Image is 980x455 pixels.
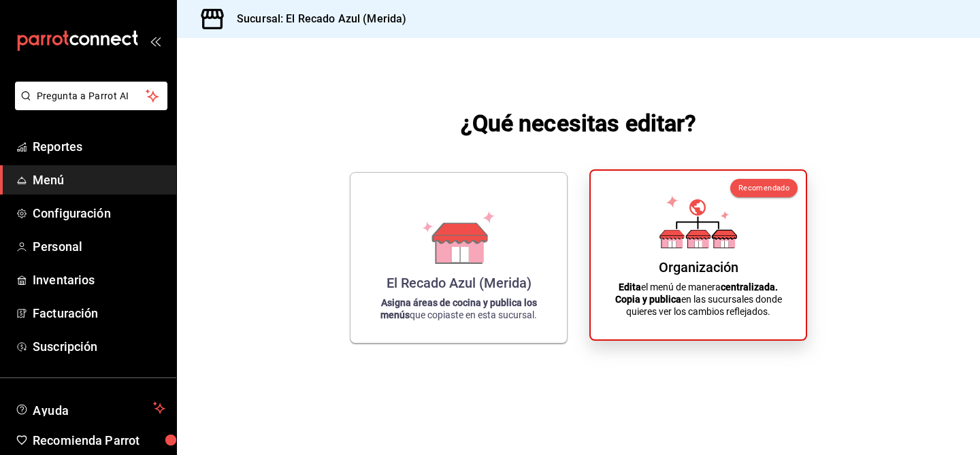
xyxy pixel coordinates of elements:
strong: Asigna áreas de cocina y publica los menús [380,297,537,320]
a: Pregunta a Parrot AI [10,99,167,113]
span: Inventarios [33,271,165,289]
strong: Edita [619,282,641,292]
button: open_drawer_menu [150,35,161,46]
span: Facturación [33,304,165,322]
p: el menú de manera en las sucursales donde quieres ver los cambios reflejados. [607,281,789,318]
strong: centralizada. [721,282,778,292]
span: Recomienda Parrot [33,431,165,450]
span: Ayuda [33,400,148,416]
span: Configuración [33,204,165,222]
span: Recomendado [738,184,789,192]
span: Menú [33,171,165,189]
div: El Recado Azul (Merida) [387,275,532,291]
span: Personal [33,237,165,256]
span: Reportes [33,137,165,156]
p: que copiaste en esta sucursal. [367,297,551,321]
strong: Copia y publica [615,294,681,305]
h1: ¿Qué necesitas editar? [461,107,697,139]
h3: Sucursal: El Recado Azul (Merida) [226,11,406,27]
div: Organización [659,259,738,275]
button: Pregunta a Parrot AI [15,82,167,110]
span: Pregunta a Parrot AI [37,89,146,103]
span: Suscripción [33,337,165,356]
